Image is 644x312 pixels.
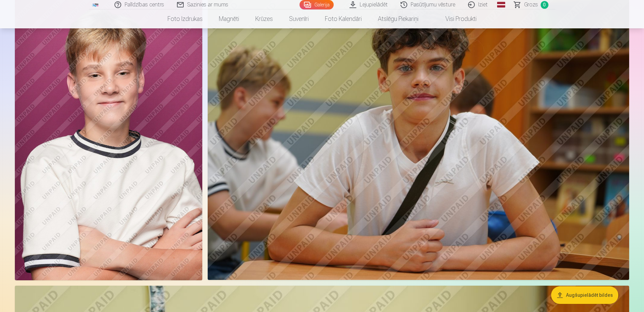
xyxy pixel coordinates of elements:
[159,9,211,28] a: Foto izdrukas
[541,1,548,9] span: 0
[211,9,247,28] a: Magnēti
[427,9,485,28] a: Visi produkti
[370,9,427,28] a: Atslēgu piekariņi
[551,286,618,304] button: Augšupielādēt bildes
[92,3,99,7] img: /fa1
[247,9,281,28] a: Krūzes
[317,9,370,28] a: Foto kalendāri
[281,9,317,28] a: Suvenīri
[524,1,538,9] span: Grozs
